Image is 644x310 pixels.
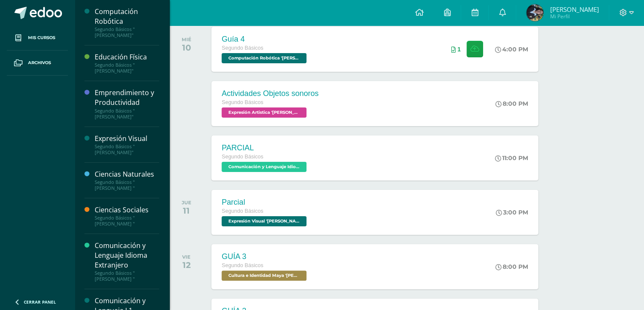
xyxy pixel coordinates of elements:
[95,52,159,74] a: Educación FísicaSegundo Básicos "[PERSON_NAME]"
[95,88,159,119] a: Emprendimiento y ProductividadSegundo Básicos "[PERSON_NAME]"
[182,260,191,270] div: 12
[222,262,263,268] span: Segundo Básicos
[495,263,528,271] div: 8:00 PM
[457,46,461,53] span: 1
[95,7,159,38] a: Computación RobóticaSegundo Básicos "[PERSON_NAME]"
[182,206,191,216] div: 11
[28,34,55,41] span: Mis cursos
[526,4,543,21] img: 9f492207840c88f326296e4ea64a22d4.png
[222,162,307,172] span: Comunicación y Lenguaje Idioma Extranjero 'Miguel Angel '
[95,179,159,191] div: Segundo Básicos "[PERSON_NAME] "
[7,51,68,76] a: Archivos
[222,208,263,214] span: Segundo Básicos
[222,107,307,118] span: Expresión Artistica 'Miguel Angel '
[95,88,159,107] div: Emprendimiento y Productividad
[495,45,528,53] div: 4:00 PM
[495,100,528,107] div: 8:00 PM
[95,169,159,179] div: Ciencias Naturales
[182,42,191,53] div: 10
[222,89,318,98] div: Actividades Objetos sonoros
[222,53,307,63] span: Computación Robótica 'Miguel Angel'
[28,59,51,66] span: Archivos
[95,26,159,38] div: Segundo Básicos "[PERSON_NAME]"
[95,205,159,215] div: Ciencias Sociales
[7,25,68,51] a: Mis cursos
[222,35,309,44] div: Guía 4
[95,134,159,155] a: Expresión VisualSegundo Básicos "[PERSON_NAME]"
[222,144,309,152] div: PARCIAL
[550,13,599,20] span: Mi Perfil
[95,205,159,227] a: Ciencias SocialesSegundo Básicos "[PERSON_NAME] "
[95,7,159,26] div: Computación Robótica
[451,46,461,53] div: Archivos entregados
[95,52,159,62] div: Educación Física
[222,154,263,160] span: Segundo Básicos
[222,45,263,51] span: Segundo Básicos
[95,134,159,144] div: Expresión Visual
[95,62,159,74] div: Segundo Básicos "[PERSON_NAME]"
[95,215,159,227] div: Segundo Básicos "[PERSON_NAME] "
[182,254,191,260] div: VIE
[24,299,56,305] span: Cerrar panel
[182,200,191,206] div: JUE
[182,37,191,42] div: MIÉ
[550,5,599,14] span: [PERSON_NAME]
[495,154,528,162] div: 11:00 PM
[222,252,309,261] div: GUÍA 3
[95,241,159,270] div: Comunicación y Lenguaje Idioma Extranjero
[95,144,159,155] div: Segundo Básicos "[PERSON_NAME]"
[95,108,159,120] div: Segundo Básicos "[PERSON_NAME]"
[95,270,159,282] div: Segundo Básicos "[PERSON_NAME] "
[222,216,307,226] span: Expresión Visual 'Miguel Angel'
[222,271,307,281] span: Cultura e Identidad Maya 'Miguel Angel '
[496,209,528,216] div: 3:00 PM
[95,169,159,191] a: Ciencias NaturalesSegundo Básicos "[PERSON_NAME] "
[95,241,159,282] a: Comunicación y Lenguaje Idioma ExtranjeroSegundo Básicos "[PERSON_NAME] "
[222,198,309,207] div: Parcial
[222,99,263,105] span: Segundo Básicos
